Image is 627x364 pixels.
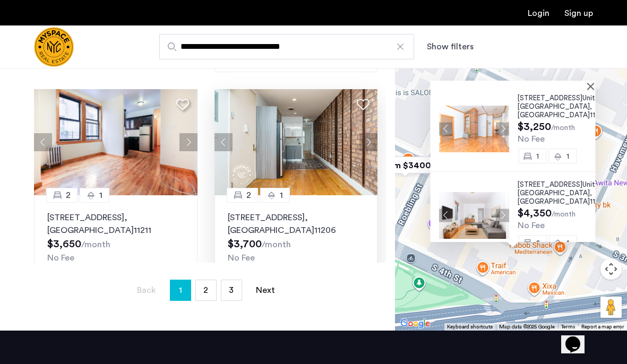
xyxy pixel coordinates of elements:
[439,106,509,152] img: Apartment photo
[179,282,182,299] span: 1
[536,239,539,246] span: 2
[582,181,606,188] span: Unit E4,
[536,153,538,160] span: 1
[47,211,184,237] p: [STREET_ADDRESS] 11211
[566,239,569,246] span: 1
[551,124,574,132] sub: /month
[517,189,591,205] span: , [GEOGRAPHIC_DATA]
[517,135,544,143] span: No Fee
[551,211,575,218] sub: /month
[179,133,197,151] button: Next apartment
[517,208,551,219] span: $4,350
[581,323,624,331] a: Report a map error
[262,240,291,249] sub: /month
[280,189,283,202] span: 1
[589,198,604,205] span: 11211
[447,323,493,331] button: Keyboard shortcuts
[600,258,622,280] button: Map camera controls
[214,195,378,278] a: 21[STREET_ADDRESS], [GEOGRAPHIC_DATA]11206No Fee
[564,9,593,18] a: Registration
[359,133,377,151] button: Next apartment
[517,94,582,101] span: [STREET_ADDRESS]
[582,94,607,101] span: Unit A3,
[517,122,551,132] span: $3,250
[528,9,549,18] a: Login
[373,153,438,177] div: from $3400
[34,133,52,151] button: Previous apartment
[229,286,234,294] span: 3
[517,221,544,230] span: No Fee
[34,195,197,278] a: 21[STREET_ADDRESS], [GEOGRAPHIC_DATA]11211No Fee
[255,280,276,300] a: Next
[246,189,251,202] span: 2
[81,240,110,249] sub: /month
[398,317,433,331] img: Google
[137,286,156,294] span: Back
[203,286,208,294] span: 2
[439,209,452,222] button: Previous apartment
[517,189,589,196] span: [GEOGRAPHIC_DATA]
[34,27,74,67] a: Cazamio Logo
[566,153,569,160] span: 1
[66,189,71,202] span: 2
[398,317,433,331] a: Open this area in Google Maps (opens a new window)
[228,239,262,249] span: $3,700
[439,192,509,239] img: Apartment photo
[47,254,74,262] span: No Fee
[228,211,365,237] p: [STREET_ADDRESS] 11206
[34,89,197,195] img: 1990_638119839803067844.jpeg
[589,82,596,90] button: Close
[439,122,452,135] button: Previous apartment
[495,209,509,222] button: Next apartment
[47,239,81,249] span: $3,650
[589,111,604,118] span: 11211
[228,254,255,262] span: No Fee
[34,280,377,301] nav: Pagination
[159,34,414,59] input: Apartment Search
[517,103,591,118] span: , [GEOGRAPHIC_DATA]
[495,122,509,135] button: Next apartment
[99,189,102,202] span: 1
[600,297,622,318] button: Drag Pegman onto the map to open Street View
[427,40,474,53] button: Show or hide filters
[517,181,582,188] span: [STREET_ADDRESS]
[517,103,589,110] span: [GEOGRAPHIC_DATA]
[561,322,595,353] iframe: chat widget
[34,27,74,67] img: logo
[499,324,555,330] span: Map data ©2025 Google
[214,89,378,195] img: 1990_638268441378060595.png
[214,133,233,151] button: Previous apartment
